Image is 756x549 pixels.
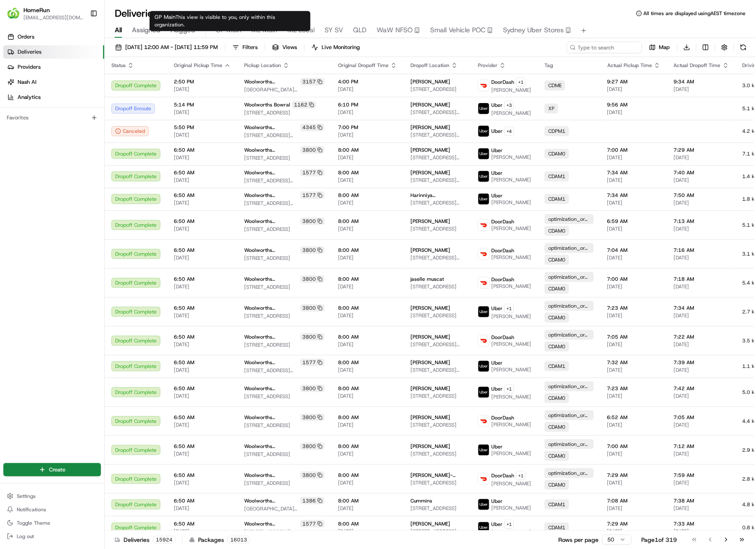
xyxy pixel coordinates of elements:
[300,218,325,225] div: 3800
[338,177,397,184] span: [DATE]
[478,80,489,91] img: doordash_logo_v2.png
[548,216,590,223] span: optimization_order_unassigned
[491,199,531,206] span: [PERSON_NAME]
[410,78,450,85] span: [PERSON_NAME]
[607,254,661,261] span: [DATE]
[174,177,231,184] span: [DATE]
[300,246,325,254] div: 3800
[410,169,450,176] span: [PERSON_NAME]
[516,471,526,480] button: +1
[504,304,514,313] button: +1
[607,393,661,399] span: [DATE]
[174,283,231,290] span: [DATE]
[491,147,503,154] span: Uber
[174,109,231,116] span: [DATE]
[410,147,450,153] span: [PERSON_NAME]
[491,305,503,312] span: Uber
[478,103,489,114] img: uber-new-logo.jpeg
[174,254,231,261] span: [DATE]
[244,155,325,161] span: [STREET_ADDRESS]
[410,305,450,311] span: [PERSON_NAME]
[607,367,661,373] span: [DATE]
[300,192,325,199] div: 1577
[17,533,34,540] span: Log out
[478,445,489,456] img: uber-new-logo.jpeg
[338,132,397,138] span: [DATE]
[111,126,149,136] button: Canceled
[308,41,364,53] button: Live Monitoring
[607,199,661,206] span: [DATE]
[244,313,325,319] span: [STREET_ADDRESS]
[674,177,729,184] span: [DATE]
[115,7,157,20] h1: Deliveries
[645,41,674,53] button: Map
[491,394,531,400] span: [PERSON_NAME]
[244,62,281,69] span: Pickup Location
[478,522,489,533] img: uber-new-logo.jpeg
[738,41,749,53] button: Refresh
[410,62,449,69] span: Dropoff Location
[478,335,489,346] img: doordash_logo_v2.png
[491,254,531,261] span: [PERSON_NAME]
[155,14,275,28] span: This view is visible to you, only within this organization.
[410,225,464,232] span: [STREET_ADDRESS]
[478,306,489,317] img: uber-new-logo.jpeg
[3,3,87,23] button: HomeRunHomeRun[EMAIL_ADDRESS][DOMAIN_NAME]
[478,277,489,288] img: doordash_logo_v2.png
[244,78,299,85] span: Woolworths [PERSON_NAME] Metro
[244,305,299,311] span: Woolworths [GEOGRAPHIC_DATA] (VDOS)
[491,386,503,392] span: Uber
[410,276,444,282] span: jaselle muscat
[491,360,503,366] span: Uber
[115,25,122,35] span: All
[3,504,101,515] button: Notifications
[674,154,729,161] span: [DATE]
[674,218,729,225] span: 7:13 AM
[607,225,661,232] span: [DATE]
[18,33,34,41] span: Orders
[607,218,661,225] span: 6:59 AM
[3,60,104,74] a: Providers
[491,170,503,176] span: Uber
[548,383,590,390] span: optimization_order_unassigned
[3,463,101,476] button: Create
[174,101,231,108] span: 5:14 PM
[548,303,590,309] span: optimization_order_unassigned
[300,304,325,312] div: 3800
[491,192,503,199] span: Uber
[644,10,746,17] span: All times are displayed using AEST timezone
[244,101,290,108] span: Woolworths Bowral
[3,111,101,124] div: Favorites
[491,79,514,85] span: DoorDash
[491,154,531,161] span: [PERSON_NAME]
[268,41,301,53] button: Views
[548,363,565,370] span: CDAM1
[544,62,553,69] span: Tag
[338,101,397,108] span: 6:10 PM
[504,384,514,394] button: +1
[244,169,299,176] span: Woolworths [PERSON_NAME] Metro
[548,395,565,401] span: CDAM0
[338,109,397,116] span: [DATE]
[548,173,565,180] span: CDAM1
[338,62,389,69] span: Original Dropoff Time
[338,385,397,392] span: 8:00 AM
[300,124,325,131] div: 4345
[23,6,50,14] span: HomeRun
[548,105,555,112] span: XP
[174,341,231,348] span: [DATE]
[338,124,397,131] span: 7:00 PM
[607,86,661,93] span: [DATE]
[111,62,126,69] span: Status
[300,78,325,85] div: 3157
[478,126,489,137] img: uber-new-logo.jpeg
[674,147,729,153] span: 7:29 AM
[674,62,721,69] span: Actual Dropoff Time
[410,283,464,290] span: [STREET_ADDRESS]
[150,11,310,31] div: GP Main
[674,86,729,93] span: [DATE]
[491,283,531,290] span: [PERSON_NAME]
[338,341,397,348] span: [DATE]
[244,192,299,199] span: Woolworths [PERSON_NAME] Metro
[674,367,729,373] span: [DATE]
